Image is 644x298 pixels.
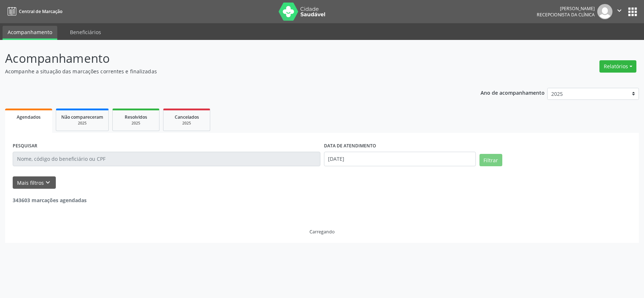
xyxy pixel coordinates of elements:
button: apps [626,5,639,18]
button: Relatórios [599,60,636,73]
button: Mais filtroskeyboard_arrow_down [13,176,56,189]
i: keyboard_arrow_down [44,179,52,187]
p: Acompanhe a situação das marcações correntes e finalizadas [5,68,449,75]
span: Cancelados [175,114,199,120]
div: Carregando [309,229,335,235]
button:  [612,4,626,19]
div: 2025 [118,121,154,126]
p: Acompanhamento [5,49,449,68]
a: Acompanhamento [3,26,57,40]
span: Central de Marcação [19,8,62,15]
div: [PERSON_NAME] [537,5,595,12]
input: Selecione um intervalo [324,152,476,166]
div: 2025 [61,121,103,126]
img: img [597,4,612,19]
label: DATA DE ATENDIMENTO [324,140,376,152]
span: Recepcionista da clínica [537,12,595,18]
span: Resolvidos [125,114,147,120]
button: Filtrar [479,154,502,166]
strong: 343603 marcações agendadas [13,197,87,204]
label: PESQUISAR [13,140,37,152]
a: Beneficiários [65,26,106,38]
span: Não compareceram [61,114,103,120]
i:  [615,7,623,15]
span: Agendados [17,114,41,120]
div: 2025 [169,121,205,126]
p: Ano de acompanhamento [481,88,545,97]
input: Nome, código do beneficiário ou CPF [13,152,320,166]
a: Central de Marcação [5,5,62,17]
